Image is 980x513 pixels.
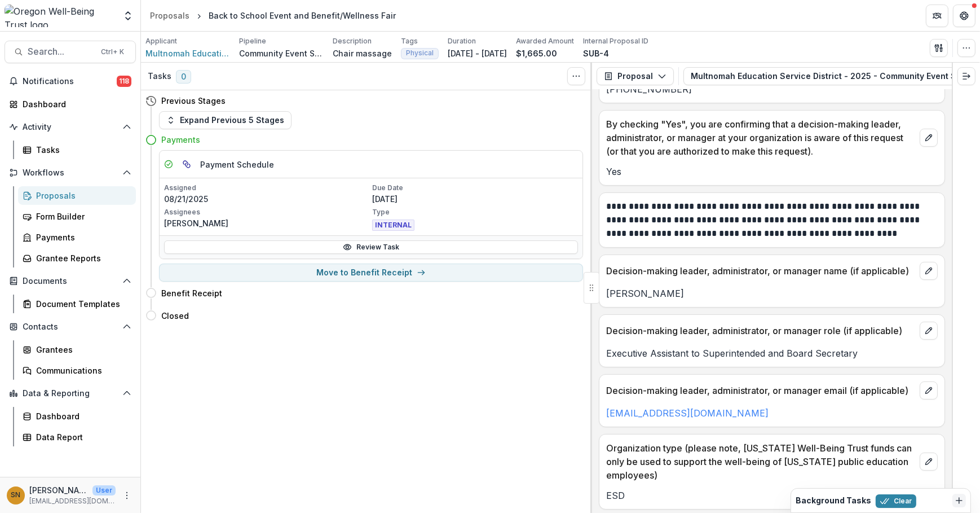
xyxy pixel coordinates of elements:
[11,492,21,499] div: Siri Ngai
[120,5,136,27] button: Open entity switcher
[5,95,136,113] a: Dashboard
[5,272,136,290] button: Open Documents
[23,98,127,110] div: Dashboard
[161,287,222,299] h4: Benefit Receipt
[120,489,134,502] button: More
[239,47,324,59] p: Community Event Support
[796,496,871,506] h2: Background Tasks
[5,164,136,182] button: Open Workflows
[920,453,938,471] button: edit
[5,118,136,136] button: Open Activity
[36,298,127,310] div: Document Templates
[92,485,116,496] p: User
[926,5,948,27] button: Partners
[29,496,116,506] p: [EMAIL_ADDRESS][DOMAIN_NAME]
[18,428,136,446] a: Data Report
[161,134,200,146] h4: Payments
[164,193,370,205] p: 08/21/2025
[18,141,136,159] a: Tasks
[36,144,127,156] div: Tasks
[23,322,118,332] span: Contacts
[606,489,938,502] p: ESD
[516,36,574,46] p: Awarded Amount
[145,7,400,24] nav: breadcrumb
[29,484,88,496] p: [PERSON_NAME]
[606,384,915,397] p: Decision-making leader, administrator, or manager email (if applicable)
[18,361,136,380] a: Communications
[18,207,136,226] a: Form Builder
[23,277,118,286] span: Documents
[372,193,578,205] p: [DATE]
[406,49,434,57] span: Physical
[18,186,136,205] a: Proposals
[953,5,975,27] button: Get Help
[606,347,938,360] p: Executive Assistant to Superintended and Board Secretary
[23,389,118,398] span: Data & Reporting
[209,10,396,21] div: Back to School Event and Benefit/Wellness Fair
[448,36,476,46] p: Duration
[5,5,116,27] img: Oregon Well-Being Trust logo
[161,310,189,322] h4: Closed
[178,155,196,173] button: View dependent tasks
[164,207,370,217] p: Assignees
[176,70,191,84] span: 0
[606,324,915,337] p: Decision-making leader, administrator, or manager role (if applicable)
[200,159,274,170] h5: Payment Schedule
[920,262,938,280] button: edit
[606,264,915,278] p: Decision-making leader, administrator, or manager name (if applicable)
[36,190,127,201] div: Proposals
[18,295,136,313] a: Document Templates
[36,410,127,422] div: Dashboard
[583,36,648,46] p: Internal Proposal ID
[606,407,769,419] a: [EMAIL_ADDRESS][DOMAIN_NAME]
[117,76,131,87] span: 118
[5,72,136,90] button: Notifications118
[5,41,136,63] button: Search...
[333,47,392,59] p: Chair massage
[957,67,975,85] button: Expand right
[159,111,292,129] button: Expand Previous 5 Stages
[164,240,578,254] a: Review Task
[372,183,578,193] p: Due Date
[606,165,938,178] p: Yes
[952,494,966,507] button: Dismiss
[239,36,266,46] p: Pipeline
[18,407,136,426] a: Dashboard
[36,431,127,443] div: Data Report
[148,72,171,81] h3: Tasks
[606,287,938,300] p: [PERSON_NAME]
[18,340,136,359] a: Grantees
[333,36,372,46] p: Description
[23,122,118,132] span: Activity
[150,10,189,21] div: Proposals
[876,494,916,508] button: Clear
[516,47,557,59] p: $1,665.00
[18,249,136,268] a: Grantee Reports
[36,252,127,264] div: Grantee Reports
[23,77,117,86] span: Notifications
[36,365,127,376] div: Communications
[920,382,938,400] button: edit
[28,46,94,57] span: Search...
[920,322,938,340] button: edit
[606,117,915,158] p: By checking "Yes", you are confirming that a decision-making leader, administrator, or manager at...
[36,231,127,243] div: Payments
[36,211,127,222] div: Form Builder
[372,207,578,217] p: Type
[18,228,136,247] a: Payments
[372,220,414,231] span: INTERNAL
[597,67,674,85] button: Proposal
[164,217,370,229] p: [PERSON_NAME]
[401,36,418,46] p: Tags
[920,129,938,147] button: edit
[145,36,177,46] p: Applicant
[145,7,194,24] a: Proposals
[448,47,507,59] p: [DATE] - [DATE]
[164,183,370,193] p: Assigned
[583,47,609,59] p: SUB-4
[99,46,126,58] div: Ctrl + K
[606,441,915,482] p: Organization type (please note, [US_STATE] Well-Being Trust funds can only be used to support the...
[5,384,136,402] button: Open Data & Reporting
[145,47,230,59] a: Multnomah Education Service District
